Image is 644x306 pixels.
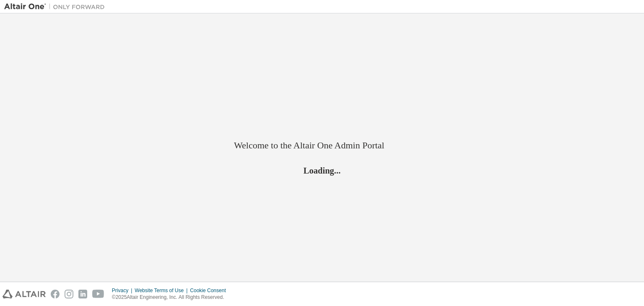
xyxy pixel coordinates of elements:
img: linkedin.svg [78,290,87,298]
img: youtube.svg [92,290,104,298]
div: Cookie Consent [190,287,231,294]
div: Website Terms of Use [135,287,190,294]
img: Altair One [4,3,109,11]
img: instagram.svg [65,290,73,298]
h2: Loading... [234,165,410,176]
p: © 2025 Altair Engineering, Inc. All Rights Reserved. [112,294,231,301]
h2: Welcome to the Altair One Admin Portal [234,140,410,151]
div: Privacy [112,287,135,294]
img: altair_logo.svg [3,290,46,298]
img: facebook.svg [51,290,60,298]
